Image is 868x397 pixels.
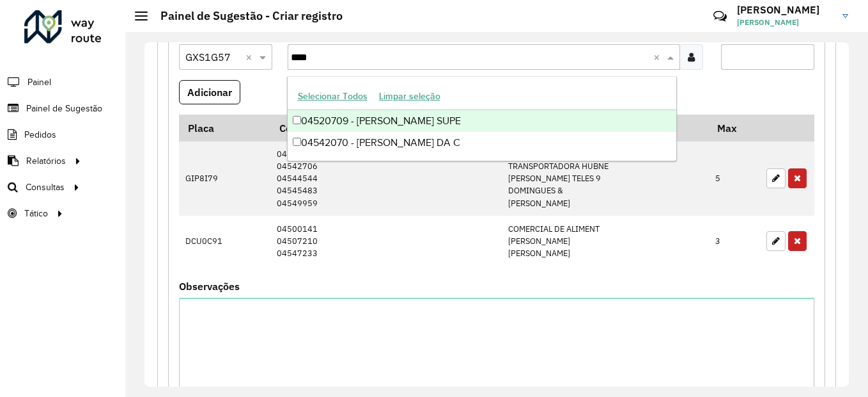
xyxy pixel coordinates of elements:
[270,216,501,266] td: 04500141 04507210 04547233
[179,115,270,142] th: Placa
[179,142,270,216] td: GIP8I79
[709,115,760,142] th: Max
[288,132,677,154] div: 04542070 - [PERSON_NAME] DA C
[737,4,833,16] h3: [PERSON_NAME]
[179,216,270,266] td: DCU0C91
[709,142,760,216] td: 5
[179,80,240,104] button: Adicionar
[270,115,501,142] th: Código Cliente
[737,17,833,28] span: [PERSON_NAME]
[26,181,65,194] span: Consultas
[501,142,708,216] td: HAFONCIN ALIMENTOS E TRANSPORTADORA HUBNE [PERSON_NAME] TELES 9 DOMINGUES & [PERSON_NAME]
[26,154,66,168] span: Relatórios
[148,9,343,23] h2: Painel de Sugestão - Criar registro
[501,216,708,266] td: COMERCIAL DE ALIMENT [PERSON_NAME] [PERSON_NAME]
[179,279,240,294] label: Observações
[245,49,256,65] span: Clear all
[288,110,677,132] div: 04520709 - [PERSON_NAME] SUPE
[27,76,51,89] span: Painel
[706,3,734,30] a: Contato Rápido
[653,49,664,65] span: Clear all
[373,86,446,106] button: Limpar seleção
[24,207,48,220] span: Tático
[287,76,678,161] ng-dropdown-panel: Options list
[26,102,102,115] span: Painel de Sugestão
[270,142,501,216] td: 04514738 04542706 04544544 04545483 04549959
[709,216,760,266] td: 3
[292,86,373,106] button: Selecionar Todos
[24,128,56,142] span: Pedidos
